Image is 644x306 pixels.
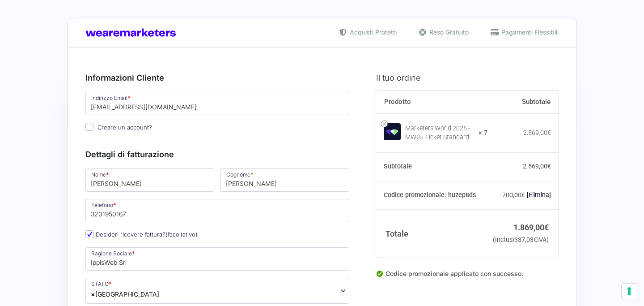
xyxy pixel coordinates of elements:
[544,223,549,232] span: €
[165,231,198,238] span: (facoltativo)
[547,163,551,170] span: €
[479,129,487,138] strong: × 7
[487,91,559,114] th: Subtotale
[85,123,93,131] input: Creare un account?
[487,181,559,210] td: -
[376,181,487,210] th: Codice promozionale: huzep8ds
[521,191,525,198] span: €
[376,91,487,114] th: Prodotto
[547,129,551,136] span: €
[527,191,551,198] a: Rimuovi il codice promozionale huzep8ds
[405,124,473,142] div: Marketers World 2025 - MW25 Ticket Standard
[523,129,551,136] bdi: 2.569,00
[376,269,559,286] div: Codice promozionale applicato con successo.
[85,72,349,84] h3: Informazioni Cliente
[347,27,397,37] span: Acquisti Protetti
[85,168,214,192] input: Nome *
[85,278,349,304] span: Italia
[514,236,537,244] span: 337,03
[85,247,349,271] input: Ragione Sociale *
[91,289,95,299] span: ×
[384,123,401,140] img: Marketers World 2025 - MW25 Ticket Standard
[85,148,349,160] h3: Dettagli di fatturazione
[376,210,487,258] th: Totale
[523,163,551,170] bdi: 2.569,00
[85,231,198,238] label: Desideri ricevere fattura?
[493,236,549,244] small: (inclusi IVA)
[7,271,34,298] iframe: Customerly Messenger Launcher
[513,223,549,232] bdi: 1.869,00
[97,124,152,131] span: Creare un account?
[85,230,93,238] input: Desideri ricevere fattura?(facoltativo)
[376,153,487,181] th: Subtotale
[499,27,559,37] span: Pagamenti Flessibili
[85,92,349,115] input: Indirizzo Email *
[376,72,559,84] h3: Il tuo ordine
[220,168,349,192] input: Cognome *
[502,191,525,198] span: 700,00
[534,236,537,244] span: €
[85,199,349,222] input: Telefono *
[91,289,159,299] span: Italia
[622,284,637,299] button: Le tue preferenze relative al consenso per le tecnologie di tracciamento
[427,27,469,37] span: Reso Gratuito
